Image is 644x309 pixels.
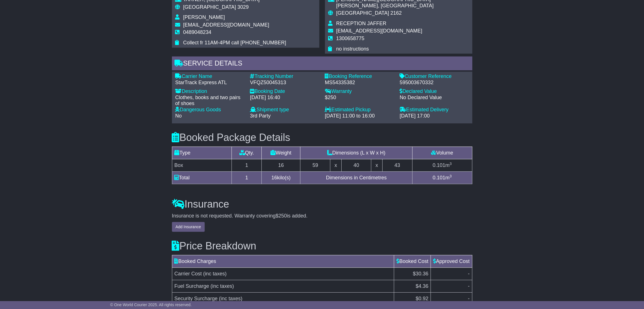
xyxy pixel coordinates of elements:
span: [PERSON_NAME] [183,14,225,20]
sup: 3 [449,174,452,178]
div: [DATE] 16:40 [250,95,319,101]
td: Volume [412,147,472,159]
td: Weight [262,147,300,159]
div: Dangerous Goods [175,107,244,113]
td: Approved Cost [431,255,472,267]
div: [DATE] 17:00 [400,113,469,119]
span: (inc taxes) [203,271,227,277]
span: $250 [276,213,287,219]
td: Box [172,159,232,171]
div: Description [175,88,244,95]
div: Insurance is not requested. Warranty covering is added. [172,213,472,219]
div: StarTrack Express ATL [175,80,244,86]
span: $4.36 [416,283,428,289]
td: x [371,159,382,171]
span: 3029 [237,4,249,10]
span: Security Surcharge [174,296,218,301]
div: Customer Reference [400,73,469,80]
span: Collect fr 11AM-4PM call [PHONE_NUMBER] [183,40,286,45]
td: 43 [382,159,412,171]
span: Fuel Surcharge [174,283,209,289]
span: $0.92 [416,296,428,301]
span: 2162 [390,10,402,16]
td: Qty. [232,147,262,159]
span: 0489048234 [183,29,211,35]
td: Booked Cost [394,255,431,267]
span: © One World Courier 2025. All rights reserved. [110,303,192,307]
td: 1 [232,171,262,184]
td: Total [172,171,232,184]
sup: 3 [449,162,452,166]
div: No Declared Value [400,95,469,101]
span: $30.36 [413,271,428,277]
span: 0.101 [433,162,445,168]
div: Tracking Number [250,73,319,80]
span: [EMAIL_ADDRESS][DOMAIN_NAME] [336,28,422,34]
span: 3rd Party [250,113,271,119]
td: Dimensions (L x W x H) [300,147,412,159]
span: [GEOGRAPHIC_DATA] [336,10,389,16]
div: Carrier Name [175,73,244,80]
span: - [468,271,470,277]
div: Shipment type [250,107,319,113]
span: (inc taxes) [211,283,234,289]
span: (inc taxes) [219,296,243,301]
span: - [468,283,470,289]
td: m [412,159,472,171]
div: Warranty [325,88,394,95]
span: Carrier Cost [174,271,202,277]
td: Dimensions in Centimetres [300,171,412,184]
td: 40 [341,159,371,171]
td: 59 [300,159,330,171]
div: Clothes, books and two pairs of shoes [175,95,244,107]
div: Estimated Pickup [325,107,394,113]
span: 0.101 [433,175,445,180]
td: kilo(s) [262,171,300,184]
td: x [330,159,341,171]
div: $250 [325,95,394,101]
span: - [468,296,470,301]
div: Booking Reference [325,73,394,80]
span: No [175,113,182,119]
span: no instructions [336,46,369,52]
span: [EMAIL_ADDRESS][DOMAIN_NAME] [183,22,269,28]
div: Estimated Delivery [400,107,469,113]
div: Declared Value [400,88,469,95]
button: Add Insurance [172,222,205,232]
span: [GEOGRAPHIC_DATA] [183,4,236,10]
div: VFQZ50045313 [250,80,319,86]
h3: Insurance [172,199,472,210]
td: Booked Charges [172,255,394,267]
td: m [412,171,472,184]
div: [DATE] 11:00 to 16:00 [325,113,394,119]
td: 1 [232,159,262,171]
div: Booking Date [250,88,319,95]
td: Type [172,147,232,159]
span: RECEPTION JAFFER [336,21,387,26]
span: 1300658775 [336,36,364,41]
h3: Price Breakdown [172,240,472,252]
div: MS54335382 [325,80,394,86]
h3: Booked Package Details [172,132,472,143]
td: 16 [262,159,300,171]
span: 16 [271,175,277,180]
div: 595003670332 [400,80,469,86]
div: Service Details [172,56,472,72]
